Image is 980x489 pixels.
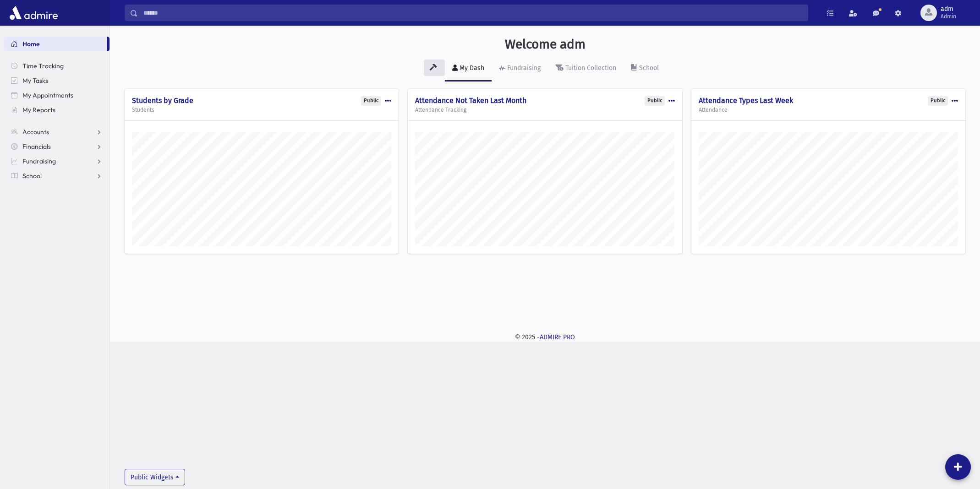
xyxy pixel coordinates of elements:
a: My Tasks [4,73,109,88]
span: adm [941,5,956,13]
a: My Dash [445,56,492,81]
h4: Students by Grade [132,96,391,105]
img: AdmirePro [7,4,60,22]
span: Home [22,40,40,48]
a: Tuition Collection [548,56,624,81]
a: Time Tracking [4,59,109,73]
h4: Attendance Types Last Week [699,96,958,105]
a: School [624,56,666,81]
a: Fundraising [4,154,109,168]
div: © 2025 - [125,332,965,342]
a: Fundraising [492,56,548,81]
a: Home [4,37,107,51]
a: My Reports [4,103,109,117]
h4: Attendance Not Taken Last Month [415,96,674,105]
span: Admin [941,13,956,20]
span: School [22,172,42,180]
a: My Appointments [4,88,109,103]
span: My Reports [22,106,55,114]
span: Time Tracking [22,62,64,70]
div: Tuition Collection [564,64,616,72]
div: Public [645,96,665,106]
div: Fundraising [505,64,541,72]
h3: Welcome adm [505,37,586,52]
span: Fundraising [22,157,56,165]
div: Public [928,96,948,106]
div: My Dash [458,64,484,72]
span: Accounts [22,128,49,136]
a: School [4,168,109,183]
h5: Attendance [699,107,958,113]
input: Search [138,5,808,21]
div: School [637,64,659,72]
h5: Attendance Tracking [415,107,674,113]
h5: Students [132,107,391,113]
span: My Tasks [22,76,48,85]
a: Financials [4,139,109,154]
button: Public Widgets [125,469,185,485]
span: My Appointments [22,91,73,99]
span: Financials [22,142,51,151]
a: ADMIRE PRO [540,333,575,341]
div: Public [361,96,381,106]
a: Accounts [4,125,109,139]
